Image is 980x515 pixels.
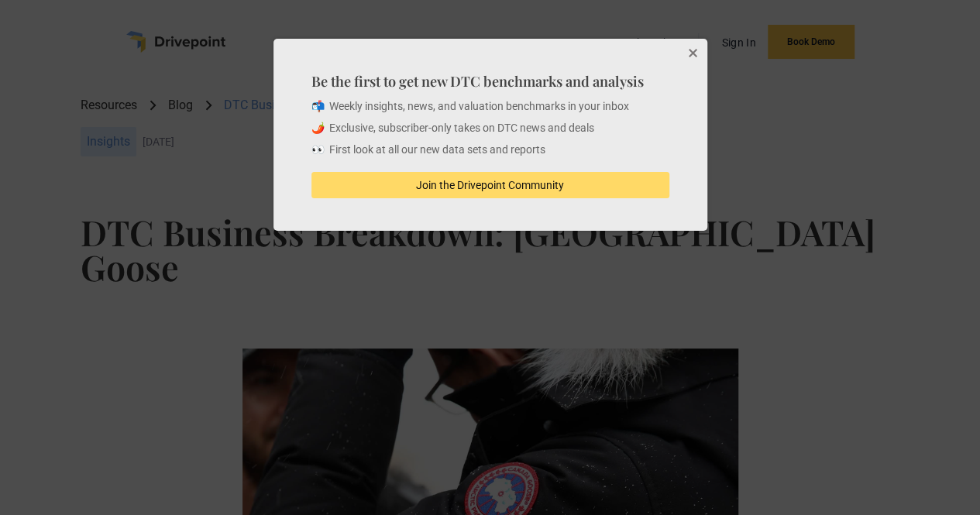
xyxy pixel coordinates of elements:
button: Close [676,39,707,70]
h4: Be the first to get new DTC benchmarks and analysis [311,71,669,91]
p: 🌶️ Exclusive, subscriber-only takes on DTC news and deals [311,121,669,136]
p: 📬 Weekly insights, news, and valuation benchmarks in your inbox [311,99,669,115]
button: Join the Drivepoint Community [311,172,669,198]
p: 👀 First look at all our new data sets and reports [311,142,669,158]
div: Be the first to get new DTC benchmarks and analysis [273,39,707,231]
